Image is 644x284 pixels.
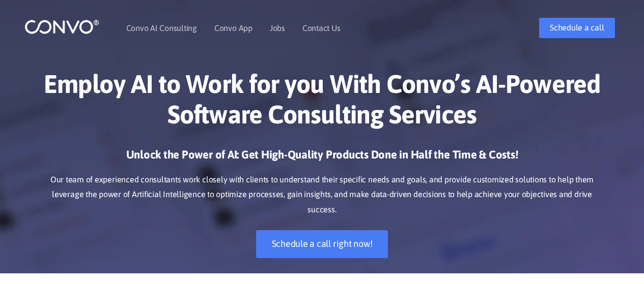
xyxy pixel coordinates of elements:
a: Schedule a call [539,18,614,38]
p: Our team of experienced consultants work closely with clients to understand their specific needs ... [40,172,605,218]
a: Schedule a call right now! [256,230,388,258]
a: Contact Us [302,24,341,32]
h3: Unlock the Power of AI: Get High-Quality Products Done in Half the Time & Costs! [40,147,605,170]
h1: Employ AI to Work for you With Convo’s AI-Powered Software Consulting Services [40,69,605,137]
a: Convo App [214,24,253,32]
a: Convo AI Consulting [126,24,197,32]
a: Jobs [270,24,285,32]
img: logo_1.png [24,19,99,35]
